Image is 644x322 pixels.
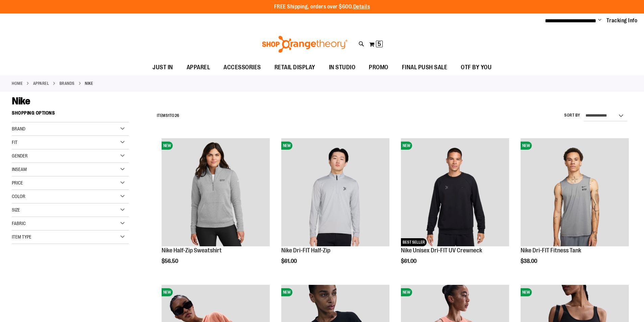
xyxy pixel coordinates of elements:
[281,258,298,264] span: $61.00
[402,60,448,75] span: FINAL PUSH SALE
[162,288,173,296] span: NEW
[521,138,629,246] img: Nike Dri-FIT Fitness Tank
[281,142,292,150] span: NEW
[369,60,388,75] span: PROMO
[401,138,509,246] img: Nike Unisex Dri-FIT UV Crewneck
[329,60,356,75] span: IN STUDIO
[12,126,25,131] span: Brand
[521,288,532,296] span: NEW
[517,135,632,281] div: product
[401,142,412,150] span: NEW
[606,17,638,24] a: Tracking Info
[85,80,93,86] strong: Nike
[521,247,581,254] a: Nike Dri-FIT Fitness Tank
[398,135,512,281] div: product
[162,138,270,247] a: Nike Half-Zip SweatshirtNEW
[162,142,173,150] span: NEW
[175,113,180,118] span: 26
[274,3,370,11] p: FREE Shipping, orders over $600.
[187,60,210,75] span: APPAREL
[281,138,389,247] a: Nike Dri-FIT Half-ZipNEW
[401,258,418,264] span: $61.00
[521,258,538,264] span: $38.00
[158,135,273,281] div: product
[223,60,261,75] span: ACCESSORIES
[12,80,23,86] a: Home
[461,60,492,75] span: OTF BY YOU
[12,194,25,199] span: Color
[281,138,389,246] img: Nike Dri-FIT Half-Zip
[598,17,601,24] button: Account menu
[12,167,27,172] span: Inseam
[12,153,28,158] span: Gender
[401,247,482,254] a: Nike Unisex Dri-FIT UV Crewneck
[564,113,580,118] label: Sort By
[12,221,26,226] span: Fabric
[275,60,315,75] span: RETAIL DISPLAY
[353,4,370,10] a: Details
[12,95,30,107] span: Nike
[162,138,270,246] img: Nike Half-Zip Sweatshirt
[157,110,180,121] h2: Items to
[521,142,532,150] span: NEW
[521,138,629,247] a: Nike Dri-FIT Fitness TankNEW
[152,60,173,75] span: JUST IN
[162,247,222,254] a: Nike Half-Zip Sweatshirt
[401,288,412,296] span: NEW
[59,80,75,86] a: BRANDS
[12,140,18,145] span: Fit
[281,247,330,254] a: Nike Dri-FIT Half-Zip
[162,258,179,264] span: $56.50
[168,113,170,118] span: 1
[278,135,393,281] div: product
[281,288,292,296] span: NEW
[12,234,31,240] span: Item Type
[12,107,129,122] strong: Shopping Options
[12,207,20,213] span: Size
[33,80,49,86] a: APPAREL
[401,238,427,246] span: BEST SELLER
[401,138,509,247] a: Nike Unisex Dri-FIT UV CrewneckNEWBEST SELLER
[261,36,349,53] img: Shop Orangetheory
[12,180,23,185] span: Price
[378,41,381,47] span: 5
